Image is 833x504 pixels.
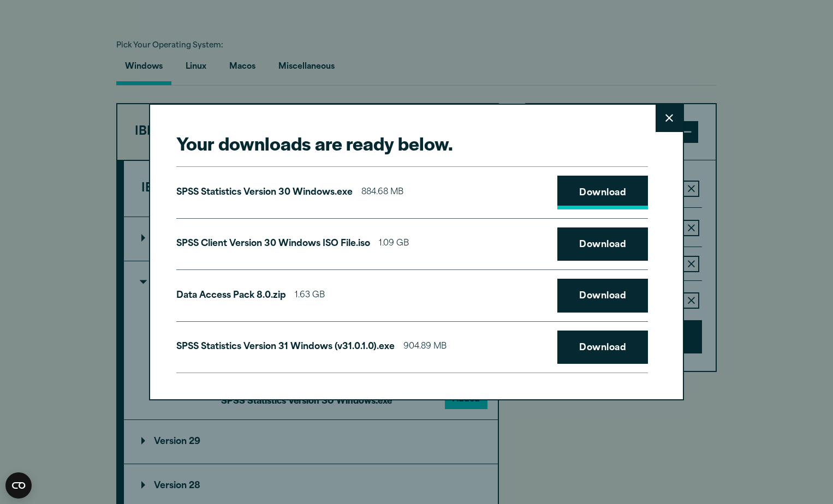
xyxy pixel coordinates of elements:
p: SPSS Statistics Version 30 Windows.exe [176,185,353,201]
h2: Your downloads are ready below. [176,131,648,155]
a: Download [557,176,648,209]
a: Download [557,279,648,313]
a: Download [557,227,648,261]
p: SPSS Statistics Version 31 Windows (v31.0.1.0).exe [176,339,395,355]
span: 904.89 MB [403,339,447,355]
span: 1.09 GB [379,236,409,252]
p: Data Access Pack 8.0.zip [176,288,286,304]
a: Download [557,331,648,364]
p: SPSS Client Version 30 Windows ISO File.iso [176,236,370,252]
span: 884.68 MB [361,185,403,201]
span: 1.63 GB [295,288,325,304]
button: Open CMP widget [5,472,32,499]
